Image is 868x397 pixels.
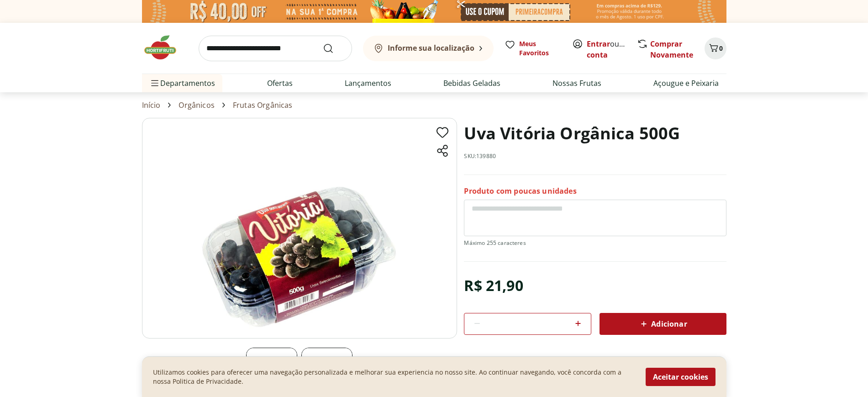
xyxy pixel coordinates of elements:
a: Criar conta [587,39,637,60]
b: Informe sua localização [388,43,474,53]
span: ou [587,38,627,60]
p: Produto com poucas unidades [464,186,576,196]
span: 0 [719,44,723,53]
a: Orgânicos [179,101,214,109]
img: Hortifruti [142,34,188,61]
a: Início [142,101,161,109]
a: Nossas Frutas [552,78,601,89]
button: Adicionar [600,313,726,335]
span: Departamentos [149,72,215,94]
a: Lançamentos [345,78,391,89]
a: Açougue e Peixaria [653,78,719,89]
a: Bebidas Geladas [443,78,500,89]
span: Adicionar [638,318,687,329]
span: Meus Favoritos [519,39,561,58]
img: Principal [142,118,457,339]
p: SKU: 139880 [464,153,496,160]
a: Ofertas [267,78,293,89]
button: Menu [149,72,160,94]
a: Comprar Novamente [650,39,693,60]
button: Carrinho [705,37,726,59]
a: Meus Favoritos [505,39,561,58]
button: Aceitar cookies [646,368,715,386]
p: Utilizamos cookies para oferecer uma navegação personalizada e melhorar sua experiencia no nosso ... [153,368,635,386]
a: Frutas Orgânicas [233,101,293,109]
button: Submit Search [323,43,345,54]
h1: Uva Vitória Orgânica 500G [464,118,680,149]
div: R$ 21,90 [464,273,523,298]
a: Entrar [587,39,610,49]
button: Informe sua localização [363,36,494,61]
input: search [199,36,352,61]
